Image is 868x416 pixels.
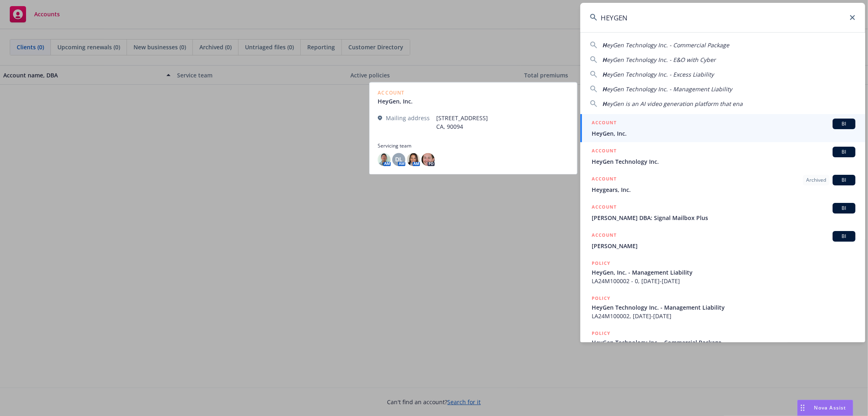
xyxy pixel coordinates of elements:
[580,198,865,227] a: ACCOUNTBI[PERSON_NAME] DBA: Signal Mailbox Plus
[592,119,617,128] h5: ACCOUNT
[607,100,743,108] span: eyGen is an AI video generation platform that ena
[592,294,610,302] h5: POLICY
[602,56,607,64] span: H
[592,329,610,337] h5: POLICY
[836,176,852,184] span: BI
[592,268,855,277] span: HeyGen, Inc. - Management Liability
[580,114,865,142] a: ACCOUNTBIHeyGen, Inc.
[580,142,865,170] a: ACCOUNTBIHeyGen Technology Inc.
[580,170,865,198] a: ACCOUNTArchivedBIHeygears, Inc.
[592,242,855,250] span: [PERSON_NAME]
[580,290,865,325] a: POLICYHeyGen Technology Inc. - Management LiabilityLA24M100002, [DATE]-[DATE]
[602,41,607,49] span: H
[592,312,855,320] span: LA24M100002, [DATE]-[DATE]
[836,120,852,128] span: BI
[607,70,714,78] span: eyGen Technology Inc. - Excess Liability
[580,227,865,255] a: ACCOUNTBI[PERSON_NAME]
[607,56,716,64] span: eyGen Technology Inc. - E&O with Cyber
[580,3,865,32] input: Search...
[592,185,855,194] span: Heygears, Inc.
[806,176,826,184] span: Archived
[836,205,852,212] span: BI
[836,233,852,240] span: BI
[592,175,617,185] h5: ACCOUNT
[607,85,732,93] span: eyGen Technology Inc. - Management Liability
[592,203,617,213] h5: ACCOUNT
[580,255,865,290] a: POLICYHeyGen, Inc. - Management LiabilityLA24M100002 - 0, [DATE]-[DATE]
[607,41,729,49] span: eyGen Technology Inc. - Commercial Package
[602,85,607,93] span: H
[592,157,855,166] span: HeyGen Technology Inc.
[814,404,846,411] span: Nova Assist
[797,400,853,416] button: Nova Assist
[592,277,855,285] span: LA24M100002 - 0, [DATE]-[DATE]
[592,303,855,312] span: HeyGen Technology Inc. - Management Liability
[580,325,865,360] a: POLICYHeyGen Technology Inc. - Commercial Package
[592,338,855,347] span: HeyGen Technology Inc. - Commercial Package
[602,100,607,108] span: H
[602,70,607,78] span: H
[592,259,610,267] h5: POLICY
[592,231,617,241] h5: ACCOUNT
[592,214,855,222] span: [PERSON_NAME] DBA: Signal Mailbox Plus
[592,147,617,156] h5: ACCOUNT
[836,148,852,156] span: BI
[798,400,808,416] div: Drag to move
[592,129,855,138] span: HeyGen, Inc.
